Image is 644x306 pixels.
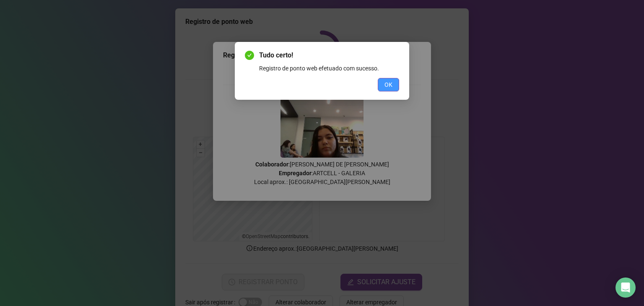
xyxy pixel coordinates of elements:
div: Registro de ponto web efetuado com sucesso. [259,64,399,73]
span: OK [384,80,392,89]
span: check-circle [245,51,254,60]
button: OK [378,78,399,91]
div: Open Intercom Messenger [615,277,636,298]
span: Tudo certo! [259,50,399,60]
